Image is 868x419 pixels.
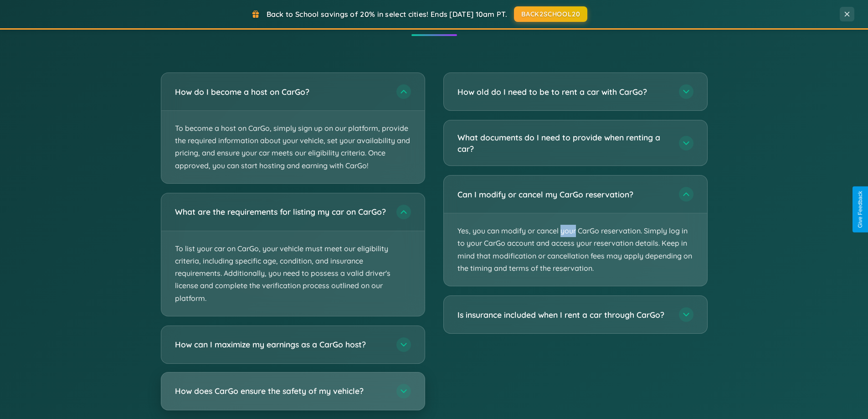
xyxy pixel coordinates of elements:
[514,6,587,22] button: BACK2SCHOOL20
[161,231,425,316] p: To list your car on CarGo, your vehicle must meet our eligibility criteria, including specific ag...
[175,339,387,350] h3: How can I maximize my earnings as a CarGo host?
[267,10,507,19] span: Back to School savings of 20% in select cities! Ends [DATE] 10am PT.
[457,86,670,98] h3: How old do I need to be to rent a car with CarGo?
[175,385,387,397] h3: How does CarGo ensure the safety of my vehicle?
[457,132,670,154] h3: What documents do I need to provide when renting a car?
[444,213,707,286] p: Yes, you can modify or cancel your CarGo reservation. Simply log in to your CarGo account and acc...
[457,189,670,200] h3: Can I modify or cancel my CarGo reservation?
[175,206,387,217] h3: What are the requirements for listing my car on CarGo?
[857,191,863,228] div: Give Feedback
[457,309,670,321] h3: Is insurance included when I rent a car through CarGo?
[161,111,425,183] p: To become a host on CarGo, simply sign up on our platform, provide the required information about...
[175,86,387,98] h3: How do I become a host on CarGo?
